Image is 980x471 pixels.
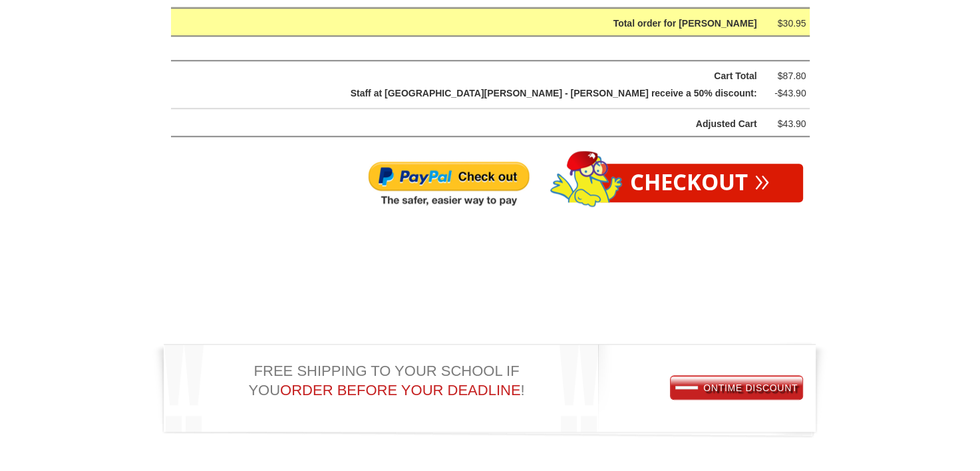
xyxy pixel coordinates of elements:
span: ORDER BEFORE YOUR DEADLINE [280,382,520,398]
div: -$43.90 [766,85,806,102]
div: FREE SHIPPING TO YOUR SCHOOL IF YOU ! [151,352,556,402]
div: Staff at [GEOGRAPHIC_DATA][PERSON_NAME] - [PERSON_NAME] receive a 50% discount: [205,85,757,102]
a: ONTIME DISCOUNT [671,376,802,399]
img: Paypal [367,160,530,208]
div: $87.80 [766,68,806,84]
div: Adjusted Cart [205,116,757,132]
a: Checkout» [597,164,803,202]
span: ONTIME DISCOUNT [675,383,798,393]
div: Total order for [PERSON_NAME] [205,15,757,32]
div: Cart Total [205,68,757,84]
span: » [754,172,770,186]
div: $30.95 [766,15,806,32]
div: $43.90 [766,116,806,132]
